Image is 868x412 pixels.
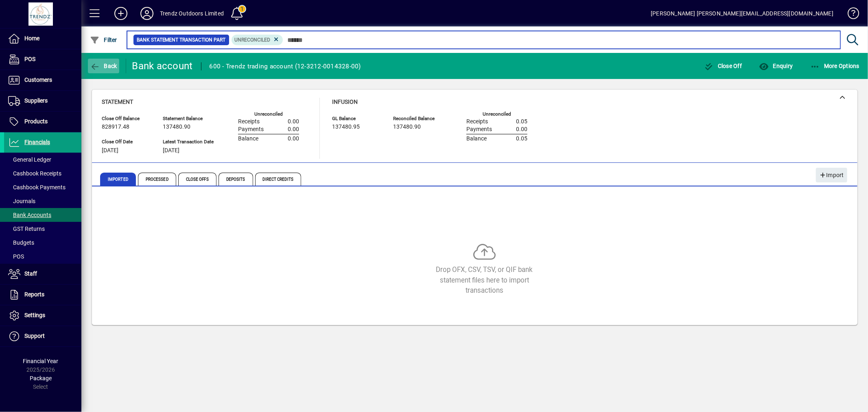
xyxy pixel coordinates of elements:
[8,198,35,204] span: Journals
[4,326,81,346] a: Support
[4,91,81,111] a: Suppliers
[24,97,48,104] span: Suppliers
[163,147,179,154] span: [DATE]
[163,139,214,145] span: Latest Transaction Date
[466,126,492,133] span: Payments
[4,285,81,305] a: Reports
[4,236,81,250] a: Budgets
[238,126,264,133] span: Payments
[393,116,442,121] span: Reconciled Balance
[8,212,51,218] span: Bank Accounts
[238,136,258,142] span: Balance
[516,118,527,125] span: 0.05
[8,156,51,163] span: General Ledger
[24,35,39,42] span: Home
[81,59,126,73] app-page-header-button: Back
[24,291,44,298] span: Reports
[4,180,81,194] a: Cashbook Payments
[255,173,301,186] span: Direct Credits
[516,136,527,142] span: 0.05
[4,264,81,284] a: Staff
[160,7,224,20] div: Trendz Outdoors Limited
[134,6,160,21] button: Profile
[4,250,81,263] a: POS
[24,270,37,277] span: Staff
[24,312,45,318] span: Settings
[8,170,61,177] span: Cashbook Receipts
[8,239,34,246] span: Budgets
[759,63,793,69] span: Enquiry
[4,194,81,208] a: Journals
[288,118,299,125] span: 0.00
[288,136,299,142] span: 0.00
[424,265,546,296] div: Drop OFX, CSV, TSV, or QIF bank statement files here to import transactions
[24,56,35,62] span: POS
[4,153,81,167] a: General Ledger
[24,118,48,125] span: Products
[100,173,136,186] span: Imported
[702,59,744,73] button: Close Off
[108,6,134,21] button: Add
[4,305,81,326] a: Settings
[88,59,119,73] button: Back
[4,167,81,180] a: Cashbook Receipts
[466,118,488,125] span: Receipts
[332,124,360,130] span: 137480.95
[137,36,226,44] span: Bank Statement Transaction Part
[288,126,299,133] span: 0.00
[842,2,858,28] a: Knowledge Base
[810,63,860,69] span: More Options
[210,60,361,73] div: 600 - Trendz trading account (12-3212-0014328-00)
[102,139,151,145] span: Close Off Date
[8,226,45,232] span: GST Returns
[651,7,833,20] div: [PERSON_NAME] [PERSON_NAME][EMAIL_ADDRESS][DOMAIN_NAME]
[132,59,193,72] div: Bank account
[178,173,216,186] span: Close Offs
[483,112,511,117] label: Unreconciled
[102,116,151,121] span: Close Off Balance
[235,37,271,43] span: Unreconciled
[819,169,844,182] span: Import
[88,33,119,47] button: Filter
[4,112,81,132] a: Products
[332,116,381,121] span: GL Balance
[24,333,45,339] span: Support
[393,124,421,130] span: 137480.90
[163,124,190,130] span: 137480.90
[757,59,795,73] button: Enquiry
[254,112,283,117] label: Unreconciled
[24,139,50,145] span: Financials
[219,173,253,186] span: Deposits
[4,208,81,222] a: Bank Accounts
[8,253,24,260] span: POS
[4,70,81,90] a: Customers
[90,37,117,43] span: Filter
[138,173,176,186] span: Processed
[8,184,66,191] span: Cashbook Payments
[102,147,118,154] span: [DATE]
[90,63,117,69] span: Back
[4,222,81,236] a: GST Returns
[238,118,260,125] span: Receipts
[704,63,742,69] span: Close Off
[4,28,81,49] a: Home
[816,168,847,182] button: Import
[808,59,862,73] button: More Options
[232,35,283,45] mat-chip: Reconciliation Status: Unreconciled
[4,49,81,70] a: POS
[163,116,214,121] span: Statement Balance
[516,126,527,133] span: 0.00
[24,77,52,83] span: Customers
[466,136,487,142] span: Balance
[23,358,59,364] span: Financial Year
[30,375,52,381] span: Package
[102,124,129,130] span: 828917.48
